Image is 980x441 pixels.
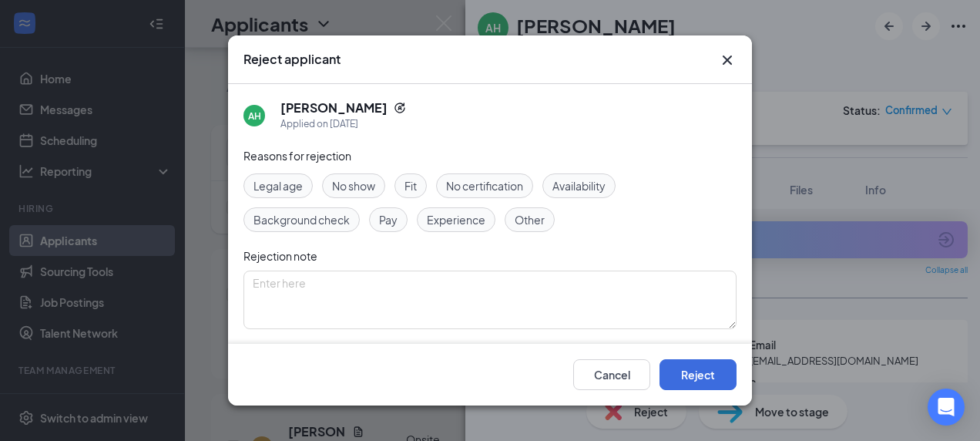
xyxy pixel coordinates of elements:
h5: [PERSON_NAME] [280,99,388,116]
button: Close [718,51,737,69]
span: Pay [379,211,398,228]
span: Other [515,211,545,228]
span: Background check [253,211,350,228]
div: Applied on [DATE] [280,116,406,132]
div: Open Intercom Messenger [928,389,965,426]
span: Reasons for rejection [243,149,351,163]
span: Legal age [253,177,303,194]
svg: Cross [718,51,737,69]
button: Reject [659,359,737,390]
span: Fit [404,177,417,194]
svg: Reapply [394,102,406,114]
h3: Reject applicant [243,51,341,68]
span: No certification [446,177,523,194]
span: Experience [427,211,485,228]
span: No show [332,177,375,194]
div: AH [248,109,261,122]
span: Rejection note [243,249,317,263]
span: Availability [552,177,606,194]
button: Cancel [573,359,650,390]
